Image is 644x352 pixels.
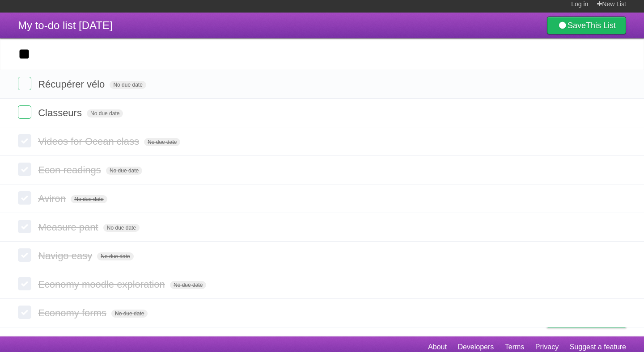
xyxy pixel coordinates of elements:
[106,167,142,175] span: No due date
[18,105,31,119] label: Done
[18,306,31,319] label: Done
[103,224,140,232] span: No due date
[38,222,101,233] span: Measure pant
[38,250,94,261] span: Navigo easy
[566,312,622,327] span: Buy me a coffee
[18,19,113,31] span: My to-do list [DATE]
[38,107,84,118] span: Classeurs
[18,277,31,290] label: Done
[18,191,31,205] label: Done
[18,248,31,262] label: Done
[111,310,148,318] span: No due date
[38,193,68,204] span: Aviron
[38,164,103,176] span: Econ readings
[18,163,31,176] label: Done
[18,134,31,147] label: Done
[144,138,180,146] span: No due date
[38,136,141,147] span: Videos for Ocean class
[110,81,146,89] span: No due date
[18,77,31,90] label: Done
[586,21,616,30] b: This List
[170,281,206,289] span: No due date
[18,220,31,233] label: Done
[87,109,123,117] span: No due date
[38,279,167,290] span: Economy moodle exploration
[38,307,109,318] span: Economy forms
[97,252,133,260] span: No due date
[547,17,626,34] a: SaveThis List
[38,79,107,90] span: Récupérer vélo
[71,195,107,203] span: No due date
